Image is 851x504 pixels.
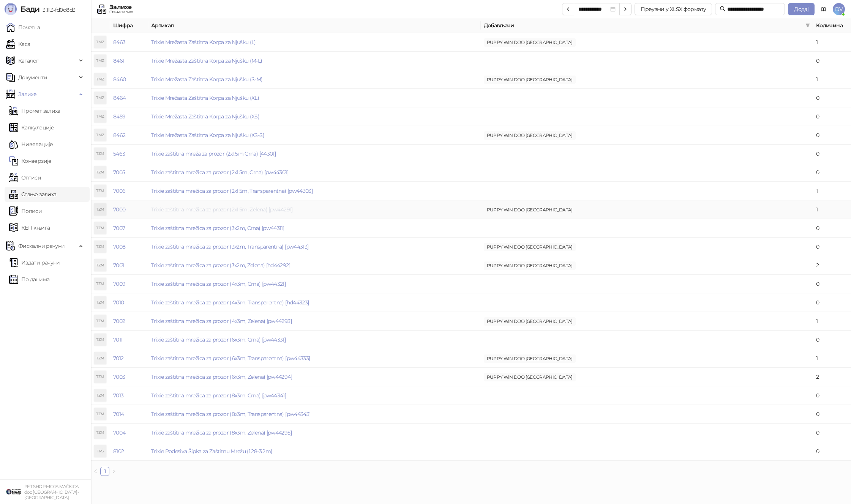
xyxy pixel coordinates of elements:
span: Залихе [18,87,36,102]
td: Trixie zaštitna mrežica za prozor (4x3m, Crna) [pw44321] [148,275,481,293]
a: Отписи [9,170,41,185]
td: 0 [813,275,851,293]
div: TZM [94,427,106,439]
td: 1 [813,70,851,89]
a: 7008 [113,243,125,250]
a: Trixie Mrežasta Zaštitna Korpa za Njušku (S-M) [151,76,263,83]
a: Trixie zaštitna mrežica za prozor (4x3m, Crna) [pw44321] [151,280,286,287]
button: Додај [788,3,815,15]
a: Trixie Mrežasta Zaštitna Korpa za Njušku (L) [151,39,256,46]
small: PET SHOP MOJA MAČKICA doo [GEOGRAPHIC_DATA]-[GEOGRAPHIC_DATA] [24,484,79,500]
a: Trixie Mrežasta Zaštitna Korpa za Njušku (XS) [151,113,259,120]
a: Документација [818,3,830,15]
td: Trixie zaštitna mrežica za prozor (3x2m, Zelena) [hd44292] [148,256,481,275]
span: PUPPY WIN DOO [GEOGRAPHIC_DATA] [484,76,576,84]
td: Trixie Mrežasta Zaštitna Korpa za Njušku (XS-S) [148,126,481,145]
div: TZM [94,185,106,197]
th: Артикал [148,18,481,33]
a: Trixie zaštitna mrežica za prozor (8x3m, Transparentna) [pw44343] [151,411,310,417]
div: TZM [94,334,106,346]
td: 0 [813,331,851,349]
span: right [112,469,116,474]
a: Trixie zaštitna mrežica za prozor (6x3m, Zelena) [pw44294] [151,373,292,380]
span: PUPPY WIN DOO [GEOGRAPHIC_DATA] [484,354,576,363]
td: Trixie zaštitna mrežica za prozor (8x3m, Crna) [pw44341] [148,386,481,405]
td: Trixie zaštitna mrežica za prozor (6x3m, Crna) [pw44331] [148,331,481,349]
span: PUPPY WIN DOO [GEOGRAPHIC_DATA] [484,38,576,47]
div: TZM [94,352,106,364]
td: Trixie zaštitna mrežica za prozor (2x1.5m, Transparentna) [pw44303] [148,182,481,200]
div: TMZ [94,73,106,85]
a: 7011 [113,336,122,343]
button: right [109,467,118,476]
div: TZM [94,408,106,420]
div: TZM [94,296,106,309]
button: left [91,467,100,476]
a: Trixie Mrežasta Zaštitna Korpa za Njušku (M-L) [151,57,262,64]
td: Trixie Mrežasta Zaštitna Korpa za Njušku (L) [148,33,481,52]
a: КЕП књига [9,220,50,235]
span: left [93,469,98,474]
span: PUPPY WIN DOO [GEOGRAPHIC_DATA] [484,373,576,381]
a: 8462 [113,132,125,139]
th: Шифра [110,18,148,33]
td: Trixie zaštitna mrežica za prozor (8x3m, Transparentna) [pw44343] [148,405,481,424]
div: TZM [94,259,106,271]
td: Trixie Mrežasta Zaštitna Korpa za Njušku (M-L) [148,52,481,70]
div: TMZ [94,92,106,104]
td: Trixie zaštitna mrežica za prozor (6x3m, Zelena) [pw44294] [148,368,481,386]
a: 7007 [113,225,125,232]
a: Trixie zaštitna mrežica za prozor (2x1.5m, Crna) [pw44301] [151,169,288,176]
a: 8102 [113,448,124,455]
a: Калкулације [9,120,54,135]
li: 1 [100,467,109,476]
span: Документи [18,70,47,85]
td: 0 [813,107,851,126]
span: PUPPY WIN DOO [GEOGRAPHIC_DATA] [484,243,576,251]
a: Пописи [9,203,42,219]
span: PUPPY WIN DOO [GEOGRAPHIC_DATA] [484,206,576,214]
td: 2 [813,368,851,386]
div: TZM [94,389,106,402]
td: 1 [813,312,851,331]
td: 1 [813,200,851,219]
div: TMZ [94,55,106,67]
a: 7001 [113,262,124,269]
a: 8464 [113,94,126,101]
a: Trixie zaštitna mrežica za prozor (2x1.5m, Zelena) [pw44291] [151,206,293,213]
a: 8459 [113,113,125,120]
div: TZM [94,203,106,216]
div: TZM [94,148,106,160]
span: PUPPY WIN DOO [GEOGRAPHIC_DATA] [484,317,576,326]
a: Trixie zaštitna mrežica za prozor (6x3m, Transparentna) [pw44333] [151,355,310,362]
a: 7006 [113,187,125,194]
div: TMZ [94,36,106,48]
th: Количина [813,18,851,33]
a: 8463 [113,39,125,46]
div: TZM [94,371,106,383]
td: 1 [813,33,851,52]
a: 7014 [113,411,124,417]
a: Trixie zaštitna mrežica za prozor (8x3m, Crna) [pw44341] [151,392,286,399]
td: Trixie zaštitna mrežica za prozor (8x3m, Zelena) [pw44295] [148,424,481,442]
a: 7005 [113,169,125,176]
a: Trixie zaštitna mreža za prozor (2x1.5m Crna) [44301] [151,150,276,157]
a: Trixie zaštitna mrežica za prozor (2x1.5m, Transparentna) [pw44303] [151,187,313,194]
td: Trixie zaštitna mrežica za prozor (4x3m, Transparentna) [hd44323] [148,293,481,312]
td: 1 [813,349,851,368]
th: Добављачи [481,18,813,33]
td: 0 [813,293,851,312]
span: PUPPY WIN DOO [GEOGRAPHIC_DATA] [484,261,576,270]
div: TZM [94,222,106,234]
td: 0 [813,386,851,405]
td: 0 [813,219,851,238]
div: TZM [94,166,106,178]
a: Конверзије [9,153,52,169]
td: 0 [813,52,851,70]
td: 0 [813,442,851,461]
li: Следећа страна [109,467,118,476]
a: Trixie Mrežasta Zaštitna Korpa za Njušku (XL) [151,94,259,101]
a: 7003 [113,373,125,380]
td: Trixie Podesiva Šipka za Zaštitnu Mrežu (1.28-3.2m) [148,442,481,461]
a: Trixie Podesiva Šipka za Zaštitnu Mrežu (1.28-3.2m) [151,448,272,455]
